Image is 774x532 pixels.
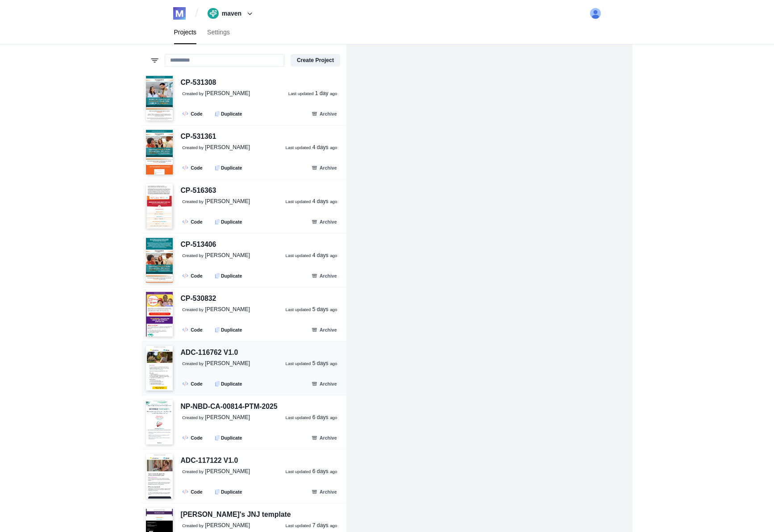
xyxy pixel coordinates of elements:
[205,252,250,258] span: [PERSON_NAME]
[286,144,337,152] a: Last updated 4 days ago
[291,54,340,66] button: Create Project
[173,7,186,20] img: logo
[286,199,311,204] small: Last updated
[286,361,311,366] small: Last updated
[179,108,207,119] a: Code
[210,270,247,281] button: Duplicate
[330,91,337,96] small: ago
[590,8,601,19] img: user avatar
[181,347,238,358] div: ADC-116762 V1.0
[288,91,314,96] small: Last updated
[182,307,204,312] small: Created by
[181,185,216,196] div: CP-516363
[179,270,207,281] a: Code
[286,523,311,528] small: Last updated
[181,239,216,250] div: CP-513406
[330,145,337,150] small: ago
[330,361,337,366] small: ago
[307,486,342,497] button: Archive
[205,198,250,204] span: [PERSON_NAME]
[307,108,342,119] button: Archive
[182,415,204,420] small: Created by
[210,378,247,389] button: Duplicate
[286,306,337,314] a: Last updated 5 days ago
[330,307,337,312] small: ago
[179,378,207,389] a: Code
[205,306,250,312] span: [PERSON_NAME]
[210,324,247,335] button: Duplicate
[205,414,250,420] span: [PERSON_NAME]
[179,486,207,497] a: Code
[288,90,337,98] a: Last updated 1 day ago
[286,360,337,368] a: Last updated 5 days ago
[307,378,342,389] button: Archive
[182,523,204,528] small: Created by
[182,361,204,366] small: Created by
[286,468,337,476] a: Last updated 6 days ago
[307,216,342,227] button: Archive
[182,145,204,150] small: Created by
[179,324,207,335] a: Code
[286,253,311,258] small: Last updated
[210,216,247,227] button: Duplicate
[169,21,202,44] a: Projects
[307,324,342,335] button: Archive
[330,523,337,528] small: ago
[286,522,337,530] a: Last updated 7 days ago
[181,77,216,88] div: CP-531308
[204,6,258,21] button: maven
[181,293,216,304] div: CP-530832
[286,469,311,474] small: Last updated
[195,6,198,21] span: /
[286,252,337,260] a: Last updated 4 days ago
[210,108,247,119] button: Duplicate
[181,455,238,466] div: ADC-117122 V1.0
[182,91,204,96] small: Created by
[205,90,250,96] span: [PERSON_NAME]
[286,198,337,206] a: Last updated 4 days ago
[181,509,291,520] div: [PERSON_NAME]'s JNJ template
[286,415,311,420] small: Last updated
[330,253,337,258] small: ago
[330,415,337,420] small: ago
[182,253,204,258] small: Created by
[286,145,311,150] small: Last updated
[210,486,247,497] button: Duplicate
[182,199,204,204] small: Created by
[307,432,342,443] button: Archive
[330,199,337,204] small: ago
[286,307,311,312] small: Last updated
[179,162,207,173] a: Code
[202,21,235,44] a: Settings
[205,468,250,474] span: [PERSON_NAME]
[205,360,250,366] span: [PERSON_NAME]
[210,162,247,173] button: Duplicate
[182,469,204,474] small: Created by
[307,162,342,173] button: Archive
[179,216,207,227] a: Code
[179,432,207,443] a: Code
[205,144,250,150] span: [PERSON_NAME]
[286,414,337,422] a: Last updated 6 days ago
[330,469,337,474] small: ago
[181,401,278,412] div: NP-NBD-CA-00814-PTM-2025
[307,270,342,281] button: Archive
[205,522,250,528] span: [PERSON_NAME]
[181,131,216,142] div: CP-531361
[210,432,247,443] button: Duplicate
